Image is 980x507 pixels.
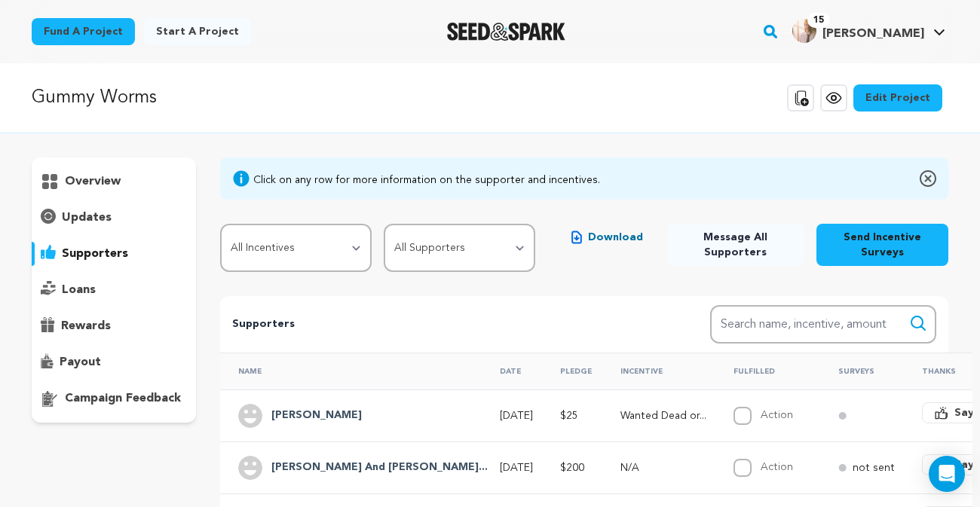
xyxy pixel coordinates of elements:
[447,23,565,41] a: Seed&Spark Homepage
[920,170,936,188] img: close-o.svg
[65,389,181,408] p: campaign feedback
[559,224,655,251] button: Download
[62,209,112,227] p: updates
[588,230,643,245] span: Download
[500,408,533,423] p: [DATE]
[271,459,488,477] h4: Steve And Jennifer
[792,19,924,43] div: Sophie B.'s Profile
[60,353,101,371] p: payout
[929,456,965,492] div: Open Intercom Messenger
[32,84,157,111] p: Gummy Worms
[560,463,584,473] span: $200
[62,281,96,299] p: loans
[220,353,482,389] th: Name
[620,460,706,475] p: N/A
[789,16,948,43] a: Sophie B.'s Profile
[679,230,792,260] span: Message All Supporters
[715,353,820,389] th: Fulfilled
[822,28,924,40] span: [PERSON_NAME]
[271,407,362,425] h4: Mimi Cross
[542,353,602,389] th: Pledge
[620,408,706,423] p: Wanted Dead or Alive
[62,245,128,263] p: supporters
[65,173,121,191] p: overview
[602,353,715,389] th: Incentive
[238,404,262,428] img: user.png
[792,19,816,43] img: 7ee88ea011697630.jpg
[807,13,830,28] span: 15
[253,173,600,188] div: Click on any row for more information on the supporter and incentives.
[238,456,262,480] img: user.png
[820,353,904,389] th: Surveys
[32,18,135,45] a: Fund a project
[853,460,895,475] p: not sent
[232,316,662,334] p: Supporters
[447,23,565,41] img: Seed&Spark Logo Dark Mode
[482,353,542,389] th: Date
[500,460,533,475] p: [DATE]
[61,317,111,335] p: rewards
[761,462,793,472] label: Action
[710,305,936,344] input: Search name, incentive, amount
[667,224,804,266] button: Message All Supporters
[560,411,578,421] span: $25
[761,410,793,420] label: Action
[144,18,251,45] a: Start a project
[853,84,942,111] a: Edit Project
[816,224,948,266] button: Send Incentive Surveys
